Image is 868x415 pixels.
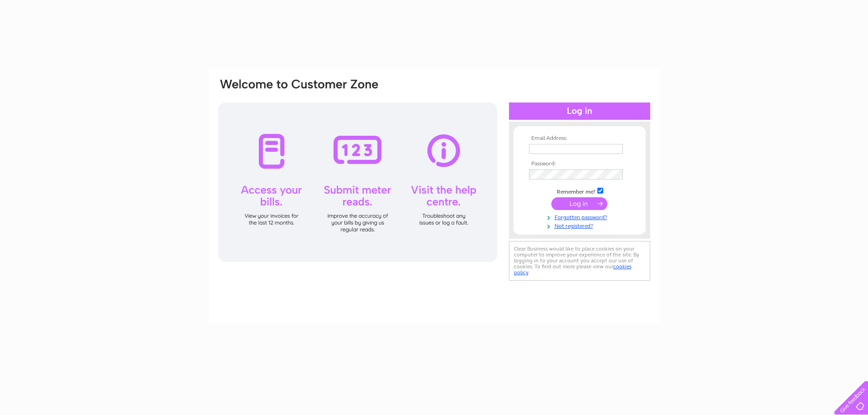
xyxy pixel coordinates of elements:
th: Email Address: [527,135,632,142]
div: Clear Business would like to place cookies on your computer to improve your experience of the sit... [509,241,650,281]
a: Not registered? [529,221,632,230]
td: Remember me? [527,186,632,195]
a: Forgotten password? [529,212,632,221]
th: Password: [527,161,632,167]
a: cookies policy [514,263,632,276]
input: Submit [551,197,607,210]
